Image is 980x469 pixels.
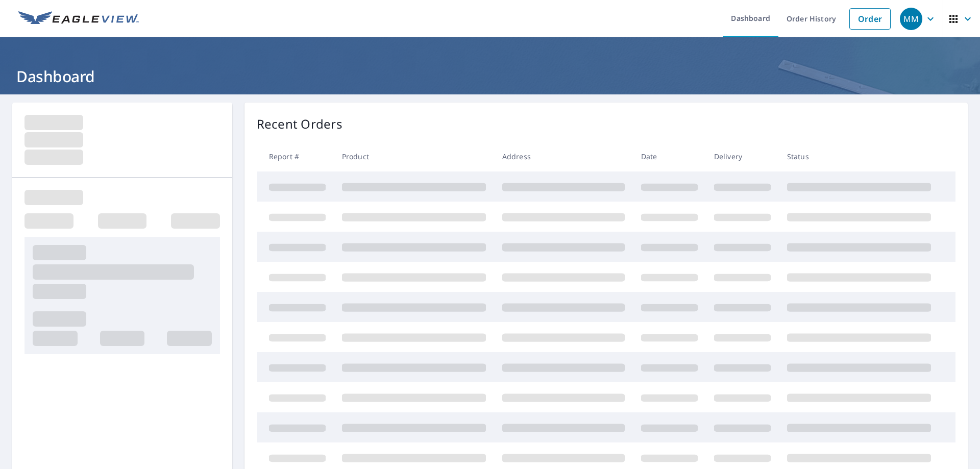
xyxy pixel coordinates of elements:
th: Address [494,141,633,171]
a: Order [849,8,891,30]
div: MM [900,8,922,30]
th: Product [334,141,494,171]
img: EV Logo [18,11,139,27]
p: Recent Orders [257,115,342,133]
h1: Dashboard [12,66,968,87]
th: Date [633,141,706,171]
th: Report # [257,141,334,171]
th: Status [779,141,939,171]
th: Delivery [706,141,779,171]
